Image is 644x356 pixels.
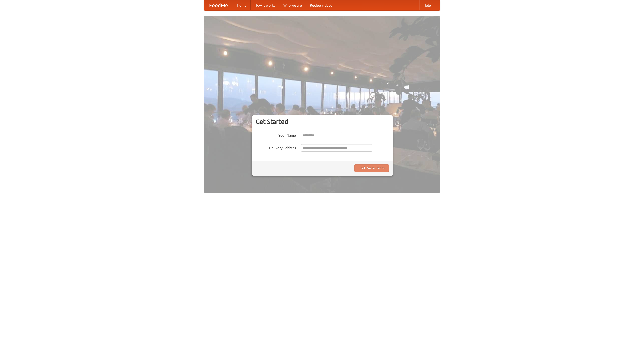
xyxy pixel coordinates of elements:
a: Who we are [279,0,306,10]
button: Find Restaurants! [354,164,389,172]
a: FoodMe [204,0,233,10]
a: How it works [251,0,279,10]
label: Delivery Address [256,144,296,150]
a: Help [419,0,435,10]
a: Recipe videos [306,0,336,10]
label: Your Name [256,132,296,138]
a: Home [233,0,251,10]
h3: Get Started [256,118,389,125]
